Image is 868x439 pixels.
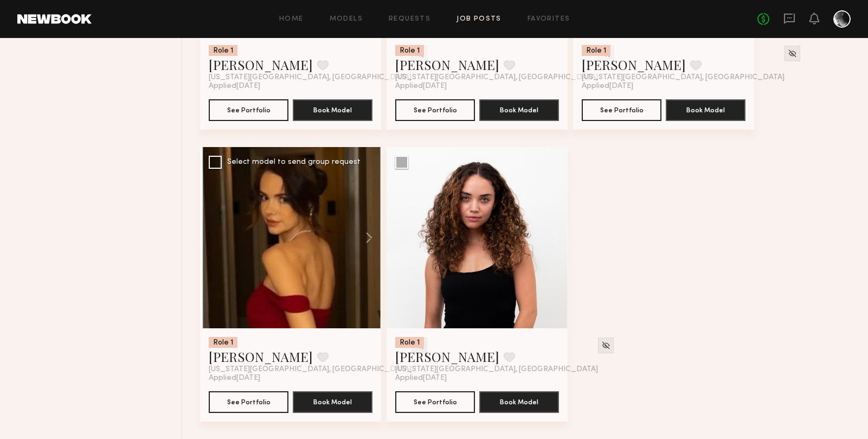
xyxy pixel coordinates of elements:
span: [US_STATE][GEOGRAPHIC_DATA], [GEOGRAPHIC_DATA] [209,365,412,374]
a: [PERSON_NAME] [209,56,313,73]
img: Unhide Model [601,341,610,350]
a: [PERSON_NAME] [395,56,499,73]
a: Book Model [479,105,559,114]
a: Book Model [293,105,372,114]
a: [PERSON_NAME] [395,348,499,365]
button: See Portfolio [395,99,475,121]
div: Role 1 [209,45,237,56]
button: Book Model [479,99,559,121]
a: [PERSON_NAME] [582,56,686,73]
div: Applied [DATE] [209,82,372,91]
span: [US_STATE][GEOGRAPHIC_DATA], [GEOGRAPHIC_DATA] [395,365,598,374]
a: Favorites [528,16,570,23]
button: See Portfolio [582,99,661,121]
a: Home [279,16,304,23]
img: Unhide Model [788,49,797,58]
a: Job Posts [456,16,501,23]
div: Applied [DATE] [209,374,372,383]
div: Applied [DATE] [582,82,745,91]
a: Book Model [293,397,372,406]
button: See Portfolio [209,99,288,121]
a: Book Model [666,105,745,114]
div: Role 1 [395,337,424,348]
div: Applied [DATE] [395,82,559,91]
span: [US_STATE][GEOGRAPHIC_DATA], [GEOGRAPHIC_DATA] [395,73,598,82]
div: Role 1 [395,45,424,56]
a: Requests [389,16,430,23]
a: Book Model [479,397,559,406]
button: Book Model [293,391,372,413]
div: Applied [DATE] [395,374,559,383]
span: [US_STATE][GEOGRAPHIC_DATA], [GEOGRAPHIC_DATA] [582,73,785,82]
a: Models [330,16,363,23]
a: [PERSON_NAME] [209,348,313,365]
button: Book Model [479,391,559,413]
button: See Portfolio [209,391,288,413]
span: [US_STATE][GEOGRAPHIC_DATA], [GEOGRAPHIC_DATA] [209,73,412,82]
div: Select model to send group request [227,158,361,166]
button: Book Model [293,99,372,121]
button: See Portfolio [395,391,475,413]
button: Book Model [666,99,745,121]
div: Role 1 [582,45,610,56]
div: Role 1 [209,337,237,348]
